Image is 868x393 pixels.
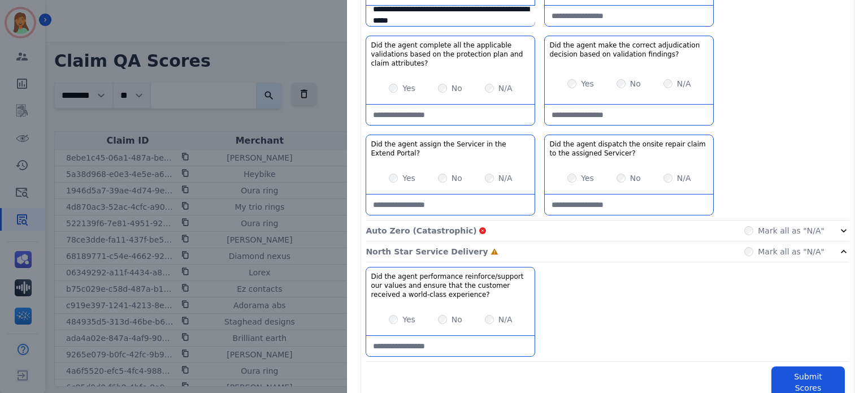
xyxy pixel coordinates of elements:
[366,246,488,257] p: North Star Service Delivery
[758,225,824,236] label: Mark all as "N/A"
[371,272,530,299] h3: Did the agent performance reinforce/support our values and ensure that the customer received a wo...
[402,314,415,325] label: Yes
[371,140,530,158] h3: Did the agent assign the Servicer in the Extend Portal?
[498,172,513,184] label: N/A
[498,314,513,325] label: N/A
[677,172,691,184] label: N/A
[581,172,594,184] label: Yes
[402,83,415,94] label: Yes
[371,41,530,68] h3: Did the agent complete all the applicable validations based on the protection plan and claim attr...
[630,78,641,89] label: No
[498,83,513,94] label: N/A
[630,172,641,184] label: No
[677,78,691,89] label: N/A
[452,314,462,325] label: No
[366,225,476,236] p: Auto Zero (Catastrophic)
[549,140,709,158] h3: Did the agent dispatch the onsite repair claim to the assigned Servicer?
[581,78,594,89] label: Yes
[549,41,709,59] h3: Did the agent make the correct adjudication decision based on validation findings?
[402,172,415,184] label: Yes
[758,246,824,257] label: Mark all as "N/A"
[452,83,462,94] label: No
[452,172,462,184] label: No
